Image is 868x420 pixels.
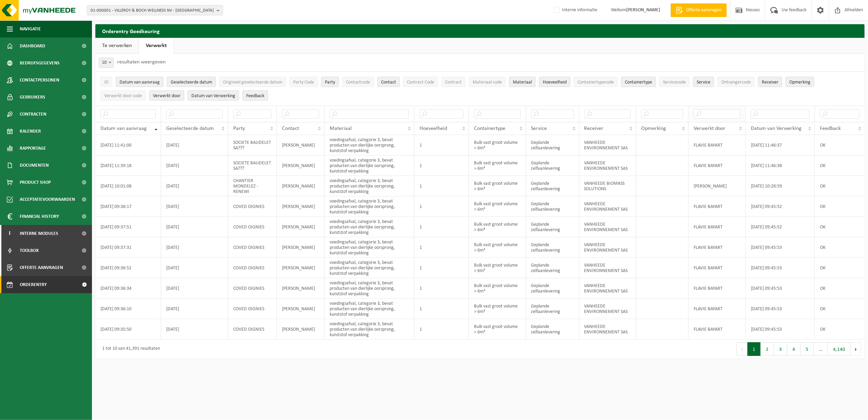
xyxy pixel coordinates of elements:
td: OK [815,135,865,155]
td: VANHEEDE ENVIRONNEMENT SAS [579,278,636,299]
td: [PERSON_NAME] [277,176,325,196]
td: FLAVIE BAYART [689,299,746,319]
td: [DATE] 09:45:53 [746,299,815,319]
td: voedingsafval, categorie 3, bevat producten van dierlijke oorsprong, kunststof verpakking [325,135,414,155]
span: Ontvangercode [721,80,751,85]
td: OK [815,196,865,217]
span: Receiver [762,80,778,85]
td: voedingsafval, categorie 3, bevat producten van dierlijke oorsprong, kunststof verpakking [325,278,414,299]
span: Datum van aanvraag [120,80,160,85]
td: [DATE] [161,319,228,340]
td: [DATE] 09:36:34 [95,278,161,299]
td: Bulk vast groot volume > 6m³ [469,217,526,237]
td: FLAVIE BAYART [689,278,746,299]
span: Service [697,80,710,85]
td: [DATE] [161,176,228,196]
td: 1 [414,155,469,176]
td: VANHEEDE ENVIRONNEMENT SAS [579,237,636,258]
td: Geplande zelfaanlevering [526,319,579,340]
td: 1 [414,299,469,319]
span: Datum van aanvraag [100,126,147,131]
span: Offerte aanvragen [684,7,723,14]
td: [PERSON_NAME] [277,278,325,299]
button: 4,140 [828,342,851,356]
span: Materiaal code [473,80,502,85]
button: 3 [774,342,787,356]
td: [PERSON_NAME] [277,135,325,155]
td: voedingsafval, categorie 3, bevat producten van dierlijke oorsprong, kunststof verpakking [325,319,414,340]
td: COVED OIGNIES [228,237,277,258]
button: PartyParty: Activate to sort [321,77,339,87]
td: 1 [414,217,469,237]
span: Party [325,80,335,85]
a: Offerte aanvragen [670,3,727,17]
td: [DATE] [161,299,228,319]
button: MateriaalMateriaal: Activate to sort [509,77,536,87]
td: [PERSON_NAME] [277,217,325,237]
td: Geplande zelfaanlevering [526,278,579,299]
td: OK [815,176,865,196]
span: Receiver [584,126,604,131]
td: voedingsafval, categorie 3, bevat producten van dierlijke oorsprong, kunststof verpakking [325,176,414,196]
span: Verwerkt door [153,93,180,99]
td: VANHEEDE ENVIRONNEMENT SAS [579,135,636,155]
td: 1 [414,258,469,278]
span: I [7,225,13,242]
a: Verwerkt [139,38,174,54]
td: OK [815,155,865,176]
span: Interne modules [20,225,58,242]
span: Contract [445,80,462,85]
button: IDID: Activate to sort [100,77,112,87]
td: COVED OIGNIES [228,299,277,319]
span: Containertype [474,126,505,131]
td: voedingsafval, categorie 3, bevat producten van dierlijke oorsprong, kunststof verpakking [325,258,414,278]
span: Party Code [293,80,314,85]
td: [DATE] [161,155,228,176]
button: FeedbackFeedback: Activate to sort [242,90,268,101]
span: Origineel geselecteerde datum [223,80,282,85]
span: 10 [99,58,113,67]
span: Feedback [820,126,841,131]
span: Navigatie [20,20,41,37]
td: VANHEEDE ENVIRONNEMENT SAS [579,217,636,237]
span: Geselecteerde datum [166,126,214,131]
span: … [814,342,828,356]
button: OpmerkingOpmerking: Activate to sort [786,77,814,87]
button: Verwerkt doorVerwerkt door: Activate to sort [149,90,184,101]
span: Contact [381,80,396,85]
td: [DATE] 09:35:50 [95,319,161,340]
span: Hoeveelheid [543,80,567,85]
span: Documenten [20,157,49,174]
td: Geplande zelfaanlevering [526,237,579,258]
span: Product Shop [20,174,51,191]
td: [PERSON_NAME] [277,237,325,258]
span: Contactcode [346,80,370,85]
td: OK [815,278,865,299]
span: Materiaal [330,126,352,131]
td: [PERSON_NAME] [277,155,325,176]
td: FLAVIE BAYART [689,319,746,340]
td: [DATE] [161,237,228,258]
td: [PERSON_NAME] [277,196,325,217]
span: Orderentry Goedkeuring [20,276,77,293]
button: Party CodeParty Code: Activate to sort [289,77,318,87]
button: Datum van aanvraagDatum van aanvraag: Activate to remove sorting [116,77,163,87]
span: Kalender [20,123,41,140]
span: Verwerkt door code [104,93,142,99]
td: VANHEEDE ENVIRONNEMENT SAS [579,258,636,278]
td: 1 [414,196,469,217]
td: VANHEEDE ENVIRONNEMENT SAS [579,155,636,176]
span: Containertypecode [578,80,614,85]
td: [DATE] 10:28:59 [746,176,815,196]
td: [DATE] [161,217,228,237]
td: [PERSON_NAME] [277,319,325,340]
button: 1 [747,342,761,356]
td: Geplande zelfaanlevering [526,155,579,176]
button: Verwerkt door codeVerwerkt door code: Activate to sort [100,90,146,101]
td: [DATE] [161,196,228,217]
td: VANHEEDE BIOMASS SOLUTIONS [579,176,636,196]
td: FLAVIE BAYART [689,258,746,278]
button: ServicecodeServicecode: Activate to sort [659,77,690,87]
td: [DATE] 09:45:52 [746,217,815,237]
